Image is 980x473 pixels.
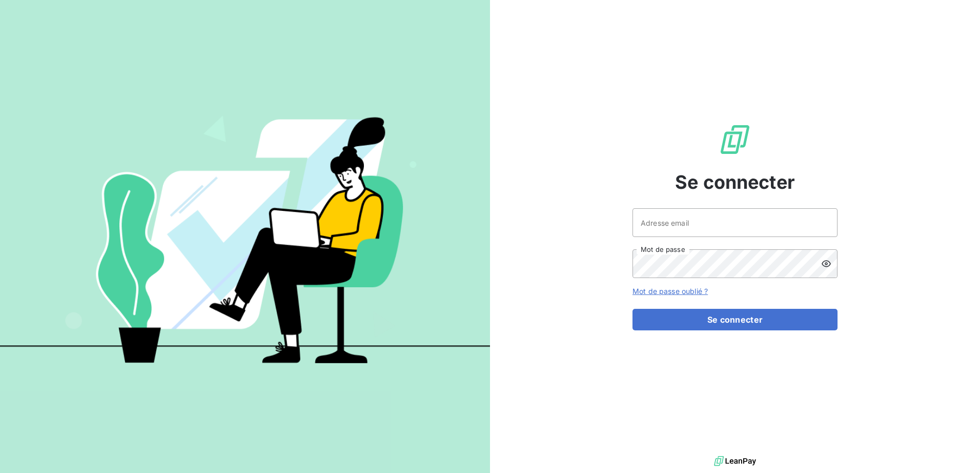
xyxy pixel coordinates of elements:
[719,123,751,156] img: Logo LeanPay
[675,168,795,196] span: Se connecter
[632,309,838,330] button: Se connecter
[632,208,838,237] input: placeholder
[714,454,756,469] img: logo
[632,287,708,295] a: Mot de passe oublié ?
